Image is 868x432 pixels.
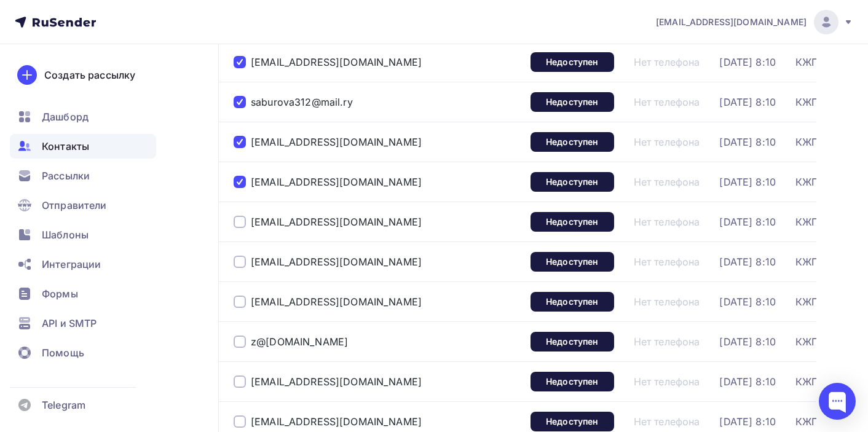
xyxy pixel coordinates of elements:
[795,96,857,108] div: КЖГ (новая)
[719,56,776,68] a: [DATE] 8:10
[251,96,353,108] a: saburova312@mail.ry
[634,216,700,228] a: Нет телефона
[795,375,857,388] a: КЖГ (новая)
[10,163,156,188] a: Рассылки
[251,296,422,308] div: [EMAIL_ADDRESS][DOMAIN_NAME]
[251,176,422,188] a: [EMAIL_ADDRESS][DOMAIN_NAME]
[531,52,614,72] a: Недоступен
[656,16,807,28] span: [EMAIL_ADDRESS][DOMAIN_NAME]
[10,193,156,218] a: Отправители
[719,216,776,228] a: [DATE] 8:10
[634,136,700,148] a: Нет телефона
[634,375,700,388] a: Нет телефона
[531,172,614,192] a: Недоступен
[719,296,776,308] a: [DATE] 8:10
[795,256,857,268] a: КЖГ (новая)
[795,216,857,228] a: КЖГ (новая)
[42,227,89,242] span: Шаблоны
[634,256,700,268] a: Нет телефона
[634,296,700,308] a: Нет телефона
[42,398,85,412] span: Telegram
[42,316,97,331] span: API и SMTP
[634,96,700,108] a: Нет телефона
[531,292,614,312] a: Недоступен
[531,212,614,232] a: Недоступен
[531,92,614,112] a: Недоступен
[251,136,422,148] div: [EMAIL_ADDRESS][DOMAIN_NAME]
[634,336,700,348] a: Нет телефона
[10,281,156,306] a: Формы
[795,176,857,188] a: КЖГ (новая)
[10,222,156,247] a: Шаблоны
[251,375,422,388] a: [EMAIL_ADDRESS][DOMAIN_NAME]
[795,56,857,68] a: КЖГ (новая)
[251,256,422,268] a: [EMAIL_ADDRESS][DOMAIN_NAME]
[634,176,700,188] div: Нет телефона
[795,296,857,308] a: КЖГ (новая)
[634,56,700,68] a: Нет телефона
[10,134,156,159] a: Контакты
[42,198,107,213] span: Отправители
[795,415,857,428] div: КЖГ (новая)
[531,132,614,152] a: Недоступен
[251,336,348,348] a: z@[DOMAIN_NAME]
[10,104,156,129] a: Дашборд
[656,10,853,34] a: [EMAIL_ADDRESS][DOMAIN_NAME]
[531,252,614,272] a: Недоступен
[531,372,614,391] a: Недоступен
[719,256,776,268] a: [DATE] 8:10
[719,336,776,348] a: [DATE] 8:10
[719,176,776,188] a: [DATE] 8:10
[42,139,89,154] span: Контакты
[531,412,614,431] a: Недоступен
[719,375,776,388] a: [DATE] 8:10
[795,136,857,148] a: КЖГ (новая)
[719,96,776,108] a: [DATE] 8:10
[42,257,101,272] span: Интеграции
[251,216,422,228] a: [EMAIL_ADDRESS][DOMAIN_NAME]
[634,415,700,428] a: Нет телефона
[719,415,776,428] a: [DATE] 8:10
[719,136,776,148] a: [DATE] 8:10
[795,336,857,348] a: КЖГ (новая)
[251,415,422,428] a: [EMAIL_ADDRESS][DOMAIN_NAME]
[531,332,614,351] a: Недоступен
[251,56,422,68] a: [EMAIL_ADDRESS][DOMAIN_NAME]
